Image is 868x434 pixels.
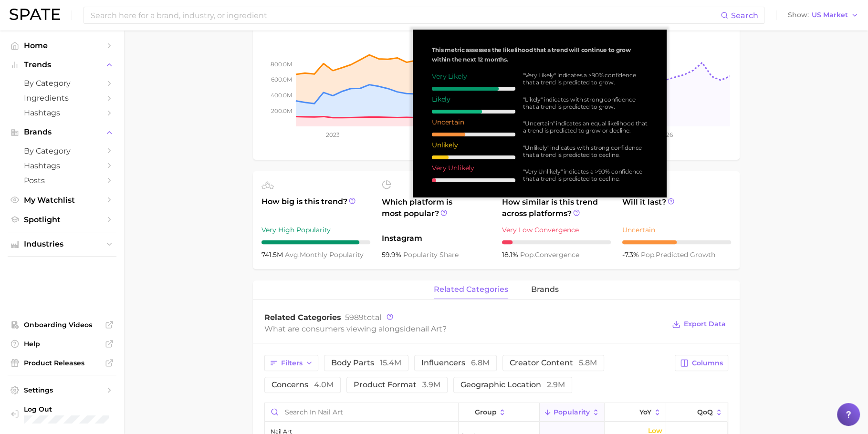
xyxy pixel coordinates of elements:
span: 4.0m [314,380,334,389]
span: How similar is this trend across platforms? [502,196,611,219]
a: Help [8,337,116,351]
a: Spotlight [8,212,116,227]
span: My Watchlist [24,196,100,205]
div: Unlikely [432,140,515,150]
div: 8 / 10 [432,87,515,91]
span: brands [531,285,559,294]
span: Columns [692,359,723,367]
tspan: 2026 [659,131,672,138]
div: "Very Unlikely" indicates a >90% confidence that a trend is predicted to decline. [523,168,648,182]
span: popularity share [403,250,459,259]
span: Export Data [684,320,726,328]
span: Onboarding Videos [24,320,100,329]
div: Uncertain [622,224,731,236]
button: group [459,403,540,422]
span: Show [788,12,809,18]
a: Home [8,38,116,53]
span: by Category [24,79,100,88]
button: Filters [264,355,318,371]
a: by Category [8,76,116,91]
span: This metric assesses the likelihood that a trend will continue to grow within the next 12 months. [432,46,631,63]
span: 59.9% [382,250,403,259]
div: Very Likely [432,72,515,81]
span: Popularity [554,408,590,416]
button: ShowUS Market [785,9,861,21]
span: Trends [24,61,100,69]
div: 6 / 10 [432,110,515,114]
button: Trends [8,58,116,72]
abbr: popularity index [520,250,535,259]
div: 2 / 10 [432,155,515,159]
span: 15.4m [380,358,401,367]
div: 4 / 10 [432,133,515,136]
div: 0 / 10 [432,178,515,182]
span: monthly popularity [285,250,364,259]
span: group [474,408,496,416]
span: convergence [520,250,579,259]
span: Brands [24,128,100,136]
div: Likely [432,94,515,104]
span: nail art [416,324,442,333]
span: predicted growth [641,250,715,259]
span: 6.8m [471,358,490,367]
div: "Likely" indicates with strong confidence that a trend is predicted to grow. [523,96,648,110]
span: creator content [510,359,597,367]
span: Help [24,340,100,348]
button: Popularity [540,403,605,422]
div: Very Unlikely [432,163,515,173]
div: "Very Likely" indicates a >90% confidence that a trend is predicted to grow. [523,72,648,86]
span: Ingredients [24,93,100,103]
a: Hashtags [8,105,116,120]
span: QoQ [697,408,713,416]
span: 2.9m [547,380,565,389]
span: Instagram [382,233,491,244]
div: "Unlikely" indicates with strong confidence that a trend is predicted to decline. [523,144,648,158]
div: Very High Popularity [261,224,370,236]
div: Very Low Convergence [502,224,611,236]
abbr: popularity index [641,250,656,259]
span: YoY [639,408,651,416]
a: My Watchlist [8,193,116,207]
span: 741.5m [261,250,285,259]
button: Columns [675,355,728,371]
a: by Category [8,144,116,158]
span: US Market [812,12,848,18]
a: Settings [8,383,116,397]
span: geographic location [460,381,565,389]
span: 5989 [345,313,364,322]
span: body parts [331,359,401,367]
span: Home [24,41,100,50]
span: Product Releases [24,359,100,367]
a: Hashtags [8,158,116,173]
span: by Category [24,146,100,155]
span: Log Out [24,405,109,413]
abbr: average [285,250,300,259]
div: Uncertain [432,117,515,127]
button: Industries [8,237,116,251]
div: 5 / 10 [622,240,731,244]
span: 18.1% [502,250,520,259]
span: Industries [24,240,100,248]
span: Search [731,11,758,20]
span: Hashtags [24,161,100,170]
span: -7.3% [622,250,641,259]
div: 9 / 10 [261,240,370,244]
span: Will it last? [622,196,731,219]
span: concerns [272,381,334,389]
div: What are consumers viewing alongside ? [264,322,665,335]
button: Brands [8,125,116,139]
span: Which platform is most popular? [382,196,491,228]
span: 3.9m [422,380,440,389]
span: Hashtags [24,108,100,117]
div: "Uncertain" indicates an equal likelihood that a trend is predicted to grow or decline. [523,120,648,134]
input: Search here for a brand, industry, or ingredient [90,7,721,23]
a: Onboarding Videos [8,318,116,332]
span: Posts [24,176,100,185]
span: Filters [281,359,303,367]
a: Product Releases [8,356,116,370]
span: total [345,313,381,322]
a: Ingredients [8,91,116,105]
div: 1 / 10 [502,240,611,244]
span: related categories [434,285,508,294]
button: Export Data [669,318,728,331]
